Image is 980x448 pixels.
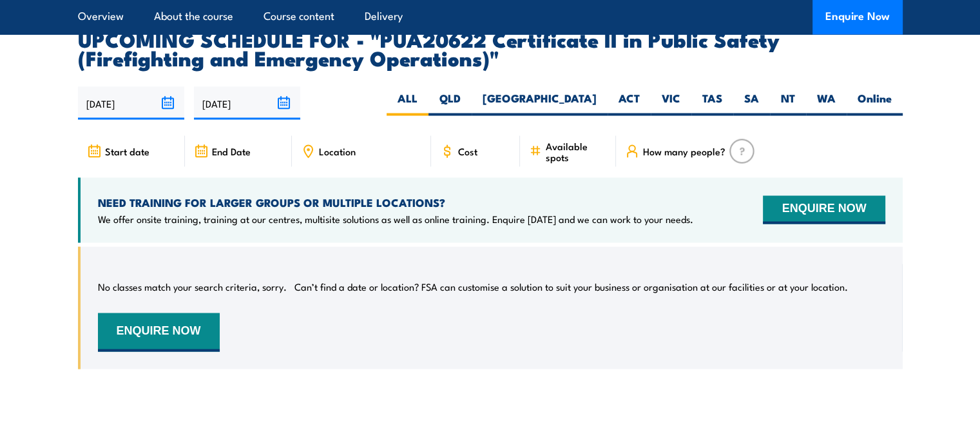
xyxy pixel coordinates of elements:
input: To date [194,86,300,119]
label: [GEOGRAPHIC_DATA] [472,90,608,115]
label: ALL [387,90,428,115]
span: End Date [212,145,251,156]
label: VIC [651,90,691,115]
label: Online [847,90,903,115]
h2: UPCOMING SCHEDULE FOR - "PUA20622 Certificate II in Public Safety (Firefighting and Emergency Ope... [78,30,903,66]
p: No classes match your search criteria, sorry. [98,280,287,293]
label: ACT [608,90,651,115]
label: WA [806,90,847,115]
label: TAS [691,90,733,115]
label: SA [733,90,770,115]
input: From date [78,86,184,119]
p: Can’t find a date or location? FSA can customise a solution to suit your business or organisation... [294,280,848,293]
button: ENQUIRE NOW [763,195,885,224]
h4: NEED TRAINING FOR LARGER GROUPS OR MULTIPLE LOCATIONS? [98,195,693,209]
label: NT [770,90,806,115]
span: Cost [458,145,477,156]
p: We offer onsite training, training at our centres, multisite solutions as well as online training... [98,212,693,225]
label: QLD [428,90,472,115]
button: ENQUIRE NOW [98,313,220,351]
span: Start date [105,145,149,156]
span: Available spots [546,140,607,162]
span: How many people? [643,145,725,156]
span: Location [319,145,356,156]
